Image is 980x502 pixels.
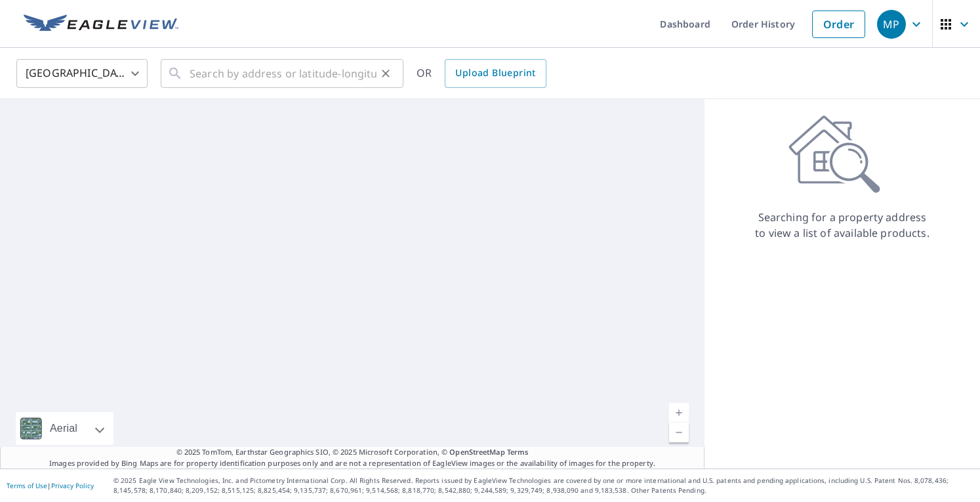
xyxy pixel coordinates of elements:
input: Search by address or latitude-longitude [190,55,377,92]
div: OR [417,59,546,88]
a: Terms [507,447,529,457]
a: Current Level 5, Zoom In [669,403,689,423]
span: © 2025 TomTom, Earthstar Geographics SIO, © 2025 Microsoft Corporation, © [176,447,529,458]
div: [GEOGRAPHIC_DATA] [16,55,148,92]
a: OpenStreetMap [449,447,504,457]
p: Searching for a property address to view a list of available products. [754,209,930,241]
a: Privacy Policy [51,481,94,490]
a: Current Level 5, Zoom Out [669,423,689,442]
a: Upload Blueprint [445,59,546,88]
div: Aerial [46,412,81,445]
div: Aerial [16,412,113,445]
a: Terms of Use [7,481,47,490]
button: Clear [377,64,395,83]
a: Order [812,10,865,38]
p: | [7,482,94,490]
p: © 2025 Eagle View Technologies, Inc. and Pictometry International Corp. All Rights Reserved. Repo... [113,476,973,495]
div: MP [877,10,906,39]
img: EV Logo [24,14,178,34]
span: Upload Blueprint [455,65,535,81]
